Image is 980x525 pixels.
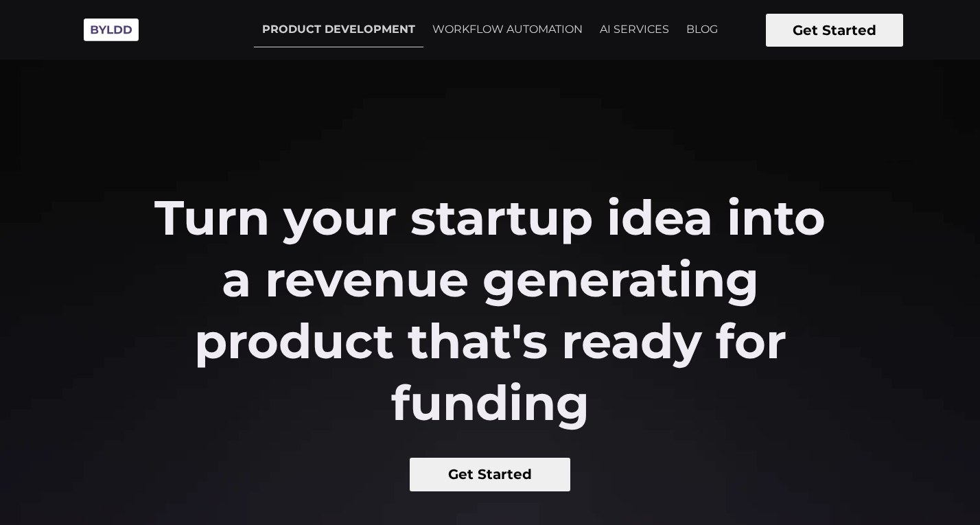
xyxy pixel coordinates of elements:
img: Byldd - Product Development Company [77,11,145,49]
button: Get Started [766,14,903,47]
a: PRODUCT DEVELOPMENT [254,12,423,47]
a: BLOG [678,12,726,47]
h2: Turn your startup idea into a revenue generating product that's ready for funding [147,187,833,434]
a: AI SERVICES [592,12,677,47]
button: Get Started [410,458,571,491]
a: WORKFLOW AUTOMATION [424,12,591,47]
